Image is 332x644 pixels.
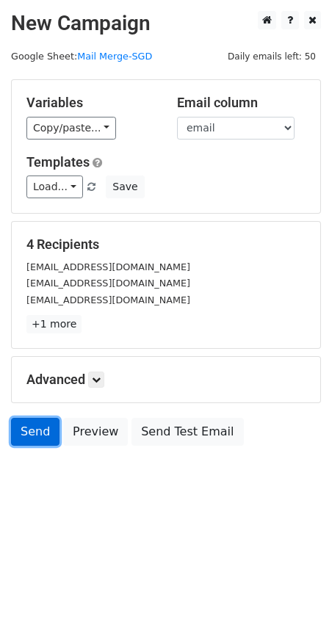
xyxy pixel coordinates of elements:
[26,278,190,289] small: [EMAIL_ADDRESS][DOMAIN_NAME]
[223,51,321,62] a: Daily emails left: 50
[259,574,332,644] iframe: Chat Widget
[11,51,152,62] small: Google Sheet:
[11,418,59,446] a: Send
[26,95,155,111] h5: Variables
[106,176,144,198] button: Save
[26,315,82,333] a: +1 more
[63,418,128,446] a: Preview
[26,372,306,388] h5: Advanced
[131,418,243,446] a: Send Test Email
[177,95,306,111] h5: Email column
[26,176,83,198] a: Load...
[77,51,152,62] a: Mail Merge-SGD
[26,261,190,272] small: [EMAIL_ADDRESS][DOMAIN_NAME]
[26,117,116,140] a: Copy/paste...
[26,154,90,170] a: Templates
[11,11,321,36] h2: New Campaign
[26,294,190,305] small: [EMAIL_ADDRESS][DOMAIN_NAME]
[223,48,321,65] span: Daily emails left: 50
[26,236,306,253] h5: 4 Recipients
